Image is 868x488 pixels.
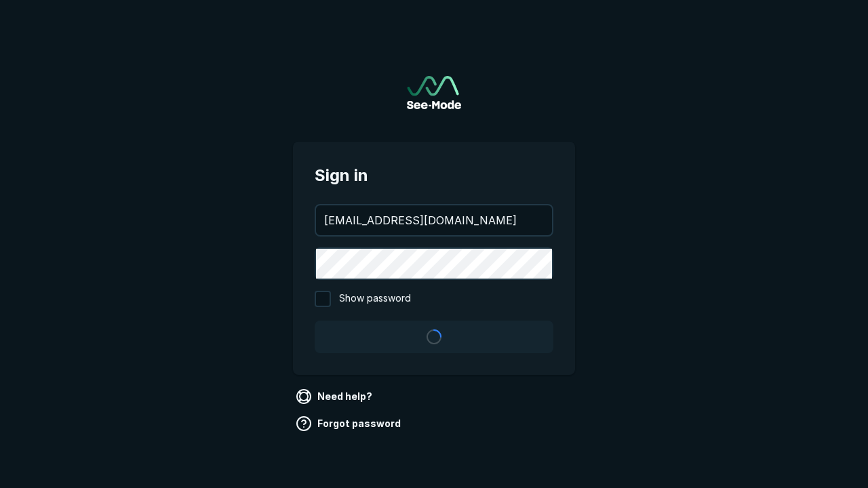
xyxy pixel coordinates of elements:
span: Sign in [315,163,553,188]
span: Show password [339,291,411,307]
input: your@email.com [316,205,552,235]
a: Go to sign in [407,76,461,109]
a: Forgot password [293,413,406,434]
a: Need help? [293,386,378,407]
img: See-Mode Logo [407,76,461,109]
